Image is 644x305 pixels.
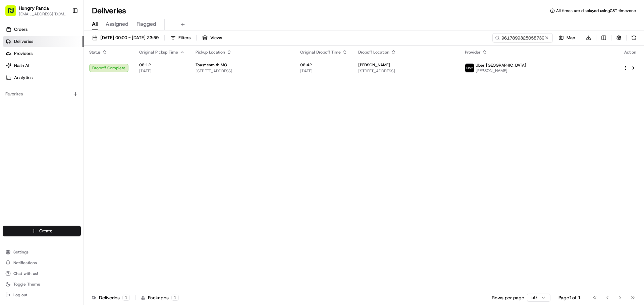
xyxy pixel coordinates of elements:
div: Packages [141,294,179,301]
a: Orders [3,24,84,35]
button: Chat with us! [3,269,81,278]
span: Map [567,35,575,41]
span: Deliveries [14,39,33,45]
span: Original Pickup Time [139,50,178,55]
a: Nash AI [3,60,84,71]
a: Analytics [3,72,84,83]
div: Deliveries [92,294,130,301]
button: Log out [3,290,81,300]
button: [DATE] 00:00 - [DATE] 23:59 [89,33,162,43]
span: Nash AI [14,63,29,69]
span: Views [210,35,222,41]
button: Toggle Theme [3,280,81,289]
button: Map [555,33,578,43]
span: 08:42 [300,62,347,68]
button: Create [3,226,81,236]
button: Hungry Panda[EMAIL_ADDRESS][DOMAIN_NAME] [3,3,69,19]
span: Chat with us! [13,271,38,276]
img: uber-new-logo.jpeg [465,64,474,72]
button: Views [199,33,225,43]
span: Providers [14,51,33,57]
span: Provider [465,50,481,55]
span: Assigned [106,20,128,28]
button: Filters [167,33,194,43]
span: [STREET_ADDRESS] [196,68,289,74]
span: Settings [13,249,29,255]
span: All times are displayed using CST timezone [556,8,636,13]
span: Toggle Theme [13,282,40,287]
span: [DATE] 00:00 - [DATE] 23:59 [100,35,159,41]
span: [PERSON_NAME] [358,62,390,68]
a: Deliveries [3,36,84,47]
span: Analytics [14,75,33,81]
span: Original Dropoff Time [300,50,341,55]
span: Orders [14,26,28,32]
input: Type to search [492,33,553,43]
span: Uber [GEOGRAPHIC_DATA] [476,63,526,68]
span: Create [39,228,52,234]
span: Dropoff Location [358,50,389,55]
button: Settings [3,247,81,257]
span: Log out [13,292,27,298]
h1: Deliveries [92,5,126,16]
button: Refresh [629,33,639,43]
span: [STREET_ADDRESS] [358,68,454,74]
div: Favorites [3,89,81,99]
span: Status [89,50,101,55]
span: [PERSON_NAME] [476,68,526,73]
span: [DATE] [300,68,347,74]
div: 1 [122,295,130,301]
span: Toastiesmith MQ [196,62,227,68]
span: All [92,20,98,28]
span: Notifications [13,260,37,265]
span: [DATE] [139,68,185,74]
span: Filters [178,35,191,41]
span: Flagged [137,20,156,28]
button: Notifications [3,258,81,268]
a: Providers [3,48,84,59]
div: 1 [171,295,179,301]
div: Action [623,50,637,55]
span: Pickup Location [196,50,225,55]
button: [EMAIL_ADDRESS][DOMAIN_NAME] [19,11,67,17]
p: Rows per page [492,294,524,301]
div: Page 1 of 1 [558,294,581,301]
button: Hungry Panda [19,5,49,11]
span: 08:12 [139,62,185,68]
